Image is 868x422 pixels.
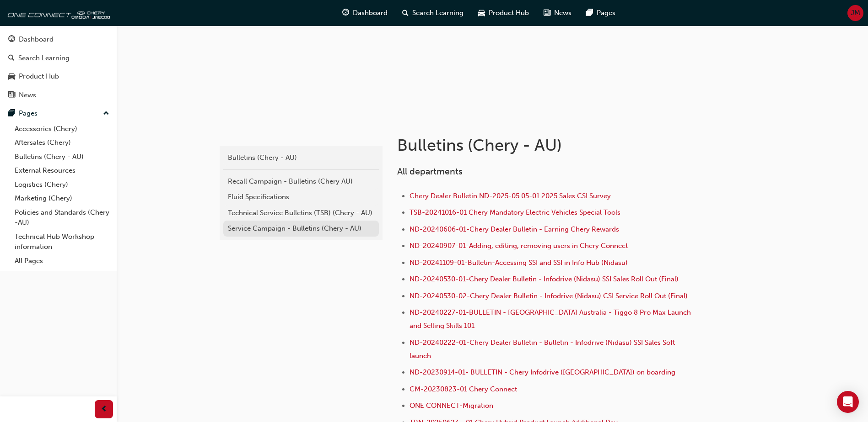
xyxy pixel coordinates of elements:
a: External Resources [11,164,113,178]
div: Service Campaign - Bulletins (Chery - AU) [228,223,374,234]
div: News [19,90,36,100]
span: All departments [397,166,463,177]
a: Aftersales (Chery) [11,136,113,150]
a: Chery Dealer Bulletin ND-2025-05.05-01 2025 Sales CSI Survey [410,192,611,200]
span: prev-icon [101,404,108,415]
button: Pages [4,105,113,122]
span: pages-icon [586,7,593,19]
a: ND-20240530-01-Chery Dealer Bulletin - Infodrive (Nidasu) SSI Sales Roll Out (Final) [410,275,679,283]
a: Bulletins (Chery - AU) [223,150,379,166]
div: Recall Campaign - Bulletins (Chery AU) [228,176,374,187]
button: JM [847,5,863,21]
a: Technical Service Bulletins (TSB) (Chery - AU) [223,205,379,221]
button: DashboardSearch LearningProduct HubNews [4,29,113,105]
a: ND-20230914-01- BULLETIN - Chery Infodrive ([GEOGRAPHIC_DATA]) on boarding [410,368,675,376]
a: News [4,87,113,104]
span: News [554,8,571,18]
a: Dashboard [4,31,113,48]
span: news-icon [544,7,550,19]
div: Bulletins (Chery - AU) [228,153,374,163]
span: Search Learning [412,8,464,18]
a: TSB-20241016-01 Chery Mandatory Electric Vehicles Special Tools [410,208,620,216]
span: guage-icon [8,36,15,44]
a: ND-20241109-01-Bulletin-Accessing SSI and SSI in Info Hub (Nidasu) [410,258,628,267]
a: ND-20240222-01-Chery Dealer Bulletin - Bulletin - Infodrive (Nidasu) SSI Sales Soft launch [410,338,677,360]
a: Product Hub [4,68,113,85]
div: Open Intercom Messenger [837,391,859,413]
div: Fluid Specifications [228,192,374,202]
a: ONE CONNECT-Migration [410,401,493,410]
a: ND-20240606-01-Chery Dealer Bulletin - Earning Chery Rewards [410,225,619,233]
span: pages-icon [8,110,15,118]
span: up-icon [103,108,109,120]
div: Technical Service Bulletins (TSB) (Chery - AU) [228,208,374,218]
span: news-icon [8,91,15,100]
a: Policies and Standards (Chery -AU) [11,206,113,230]
a: All Pages [11,254,113,268]
img: oneconnect [5,4,110,22]
span: Product Hub [489,8,529,18]
a: pages-iconPages [579,4,623,22]
span: guage-icon [342,7,349,19]
a: search-iconSearch Learning [395,4,471,22]
div: Search Learning [18,53,70,63]
a: Search Learning [4,50,113,67]
span: search-icon [402,7,409,19]
span: Pages [597,8,615,18]
a: ND-20240227-01-BULLETIN - [GEOGRAPHIC_DATA] Australia - Tiggo 8 Pro Max Launch and Selling Skills... [410,308,693,330]
div: Product Hub [19,71,59,82]
span: JM [851,8,860,18]
a: Logistics (Chery) [11,178,113,192]
div: Dashboard [19,34,54,45]
h1: Bulletins (Chery - AU) [397,135,697,155]
a: guage-iconDashboard [335,4,395,22]
a: Accessories (Chery) [11,122,113,136]
a: ND-20240530-02-Chery Dealer Bulletin - Infodrive (Nidasu) CSI Service Roll Out (Final) [410,292,688,300]
a: Technical Hub Workshop information [11,230,113,254]
a: Fluid Specifications [223,189,379,205]
a: news-iconNews [536,4,579,22]
span: car-icon [478,7,485,19]
a: CM-20230823-01 Chery Connect [410,385,517,393]
a: Recall Campaign - Bulletins (Chery AU) [223,174,379,190]
a: Bulletins (Chery - AU) [11,150,113,164]
span: Dashboard [353,8,388,18]
a: Service Campaign - Bulletins (Chery - AU) [223,221,379,237]
span: car-icon [8,73,15,81]
a: Marketing (Chery) [11,191,113,206]
span: search-icon [8,54,15,63]
a: car-iconProduct Hub [471,4,536,22]
div: Pages [19,108,38,119]
a: ND-20240907-01-Adding, editing, removing users in Chery Connect [410,242,628,250]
